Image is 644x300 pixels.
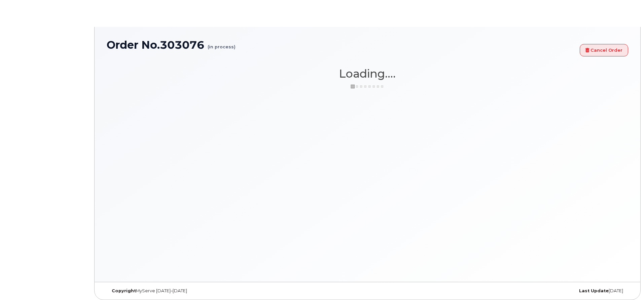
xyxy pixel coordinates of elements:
[579,288,609,293] strong: Last Update
[107,288,281,294] div: MyServe [DATE]–[DATE]
[107,68,628,80] h1: Loading....
[351,84,384,89] img: ajax-loader-3a6953c30dc77f0bf724df975f13086db4f4c1262e45940f03d1251963f1bf2e.gif
[112,288,136,293] strong: Copyright
[208,39,236,49] small: (in process)
[107,39,576,51] h1: Order No.303076
[580,44,628,56] a: Cancel Order
[454,288,628,294] div: [DATE]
